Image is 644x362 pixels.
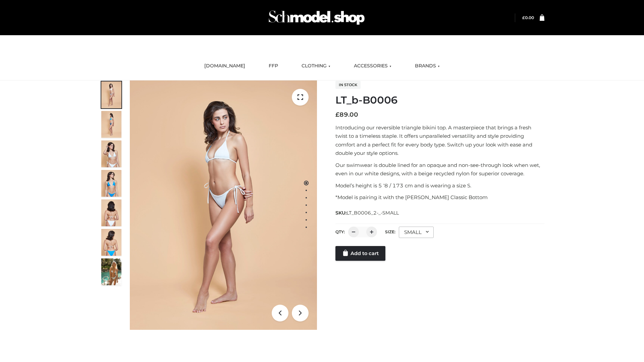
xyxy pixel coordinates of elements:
img: ArielClassicBikiniTop_CloudNine_AzureSky_OW114ECO_3-scaled.jpg [101,140,121,167]
span: £ [335,111,339,118]
img: Schmodel Admin 964 [266,4,367,31]
p: Introducing our reversible triangle bikini top. A masterpiece that brings a fresh twist to a time... [335,123,544,158]
a: FFP [264,59,283,73]
a: CLOTHING [297,59,335,73]
img: ArielClassicBikiniTop_CloudNine_AzureSky_OW114ECO_7-scaled.jpg [101,199,121,226]
span: £ [522,15,525,20]
span: LT_B0006_2-_-SMALL [346,210,399,216]
a: ACCESSORIES [349,59,396,73]
a: £0.00 [522,15,534,20]
a: Add to cart [335,246,385,261]
h1: LT_b-B0006 [335,94,544,106]
img: ArielClassicBikiniTop_CloudNine_AzureSky_OW114ECO_1-scaled.jpg [101,81,121,108]
span: In stock [335,81,361,89]
a: [DOMAIN_NAME] [199,59,250,73]
img: ArielClassicBikiniTop_CloudNine_AzureSky_OW114ECO_4-scaled.jpg [101,170,121,197]
label: Size: [385,229,395,234]
img: ArielClassicBikiniTop_CloudNine_AzureSky_OW114ECO_2-scaled.jpg [101,111,121,138]
p: Our swimwear is double lined for an opaque and non-see-through look when wet, even in our white d... [335,161,544,178]
div: SMALL [399,227,434,238]
a: BRANDS [410,59,445,73]
bdi: 0.00 [522,15,534,20]
label: QTY: [335,229,345,234]
bdi: 89.00 [335,111,358,118]
p: Model’s height is 5 ‘8 / 173 cm and is wearing a size S. [335,181,544,190]
p: *Model is pairing it with the [PERSON_NAME] Classic Bottom [335,193,544,202]
img: ArielClassicBikiniTop_CloudNine_AzureSky_OW114ECO_1 [130,80,317,330]
img: ArielClassicBikiniTop_CloudNine_AzureSky_OW114ECO_8-scaled.jpg [101,229,121,256]
img: Arieltop_CloudNine_AzureSky2.jpg [101,258,121,285]
span: SKU: [335,209,399,217]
